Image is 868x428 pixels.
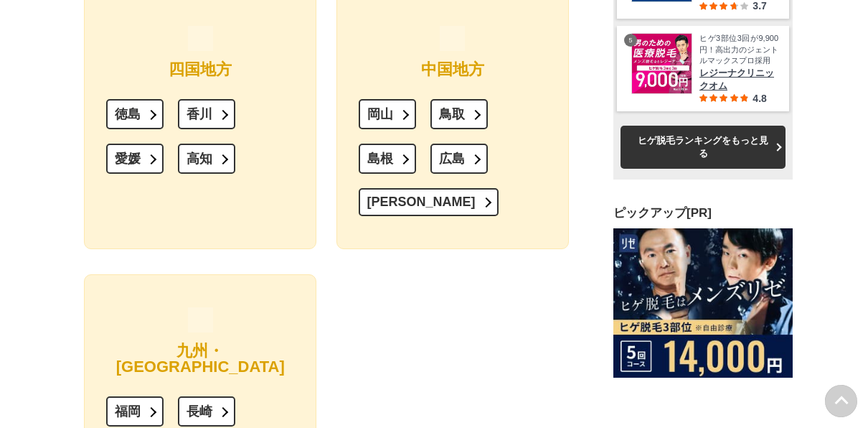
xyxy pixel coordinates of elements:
a: 鳥取 [430,99,488,129]
span: 4.8 [753,92,766,103]
span: ヒゲ3部位3回が9,900円！高出力のジェントルマックスプロ採用 [699,33,778,66]
img: PAGE UP [825,385,857,417]
a: レジーナクリニックオム ヒゲ3部位3回が9,900円！高出力のジェントルマックスプロ採用 レジーナクリニックオム 4.8 [631,33,778,103]
a: 岡山 [359,99,416,129]
img: レジーナクリニックオム [632,34,692,93]
a: 島根 [359,144,416,174]
h6: 四国地方 [106,26,294,78]
img: ヒゲ脱毛はメンズリゼ [613,228,793,378]
img: 離島アイコン [188,26,213,51]
a: 長崎 [178,396,235,427]
a: 広島 [430,144,488,174]
a: 高知 [178,144,235,174]
a: ヒゲ脱毛ランキングをもっと見る [621,125,786,168]
h6: 九州・[GEOGRAPHIC_DATA] [106,307,294,375]
a: [PERSON_NAME] [359,188,499,216]
img: 鳥居のアイコン [440,26,465,51]
img: マンタのアイコン [188,307,213,332]
a: 徳島 [106,99,164,129]
h6: 中国地方 [359,26,547,78]
h3: ピックアップ[PR] [613,205,793,221]
a: 愛媛 [106,144,164,174]
span: レジーナクリニックオム [699,66,778,92]
a: 福岡 [106,396,164,427]
a: 香川 [178,99,235,129]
